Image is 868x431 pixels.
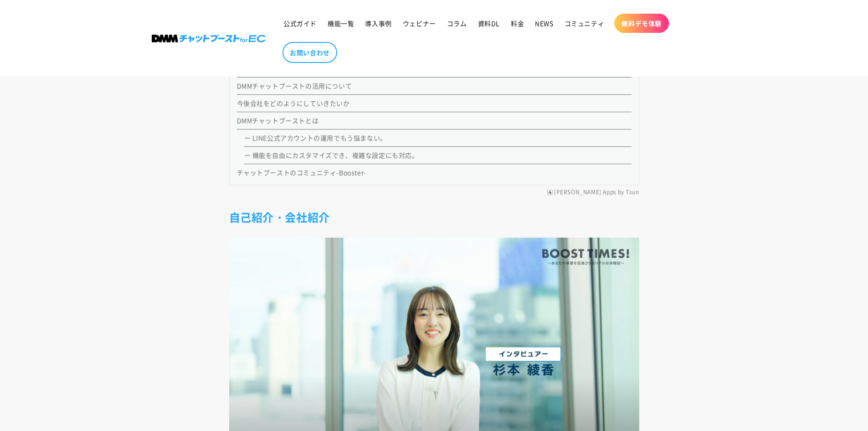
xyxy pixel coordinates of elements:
a: チャットブーストのコミュニティ-Booster- [237,168,366,177]
a: ー 機能を自由にカスタマイズでき、複雑な設定にも対応。 [244,151,419,160]
a: 資料DL [473,14,505,33]
span: by [618,189,624,196]
a: DMMチャットブーストの活用について [237,81,352,90]
a: ウェビナー [397,14,442,33]
span: 無料デモ体験 [621,19,662,27]
a: コミュニティ [559,14,610,33]
h2: 自己紹介・会社紹介 [229,210,639,224]
img: 株式会社DMM Boost [152,35,266,42]
a: コラム [442,14,473,33]
a: 今後会社をどのようにしていきたいか [237,99,350,108]
span: 公式ガイド [283,19,317,27]
span: お問い合わせ [290,48,330,57]
a: [PERSON_NAME] Apps [554,189,616,196]
a: 公式ガイド [278,14,322,33]
a: 導入事例 [360,14,397,33]
span: コラム [447,19,467,27]
span: 資料DL [478,19,500,27]
img: RuffRuff Apps [547,190,553,195]
span: 導入事例 [365,19,391,27]
a: Tsun [626,189,639,196]
span: ウェビナー [403,19,436,27]
span: NEWS [535,19,553,27]
span: コミュニティ [565,19,605,27]
a: 無料デモ体験 [614,14,669,33]
span: 機能一覧 [328,19,354,27]
a: お問い合わせ [282,42,337,63]
span: 料金 [511,19,524,27]
a: 料金 [505,14,529,33]
a: ー LINE公式アカウントの運用でもう悩まない。 [244,133,387,142]
a: 機能一覧 [322,14,360,33]
a: NEWS [529,14,559,33]
a: DMMチャットブーストとは [237,116,319,125]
